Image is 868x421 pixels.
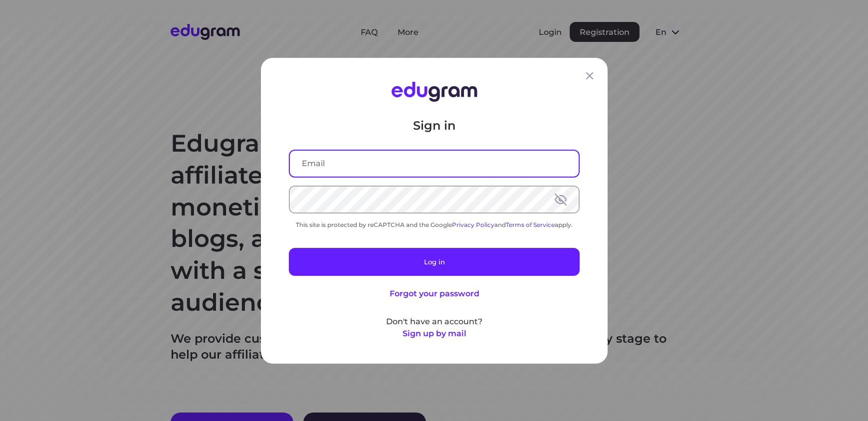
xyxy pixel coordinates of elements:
[290,150,579,176] input: Email
[289,315,580,327] p: Don't have an account?
[402,327,466,339] button: Sign up by mail
[452,220,494,228] a: Privacy Policy
[506,220,555,228] a: Terms of Service
[391,82,477,102] img: Edugram Logo
[289,247,580,275] button: Log in
[289,117,580,133] p: Sign in
[389,287,479,299] button: Forgot your password
[289,220,580,228] div: This site is protected by reCAPTCHA and the Google and apply.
